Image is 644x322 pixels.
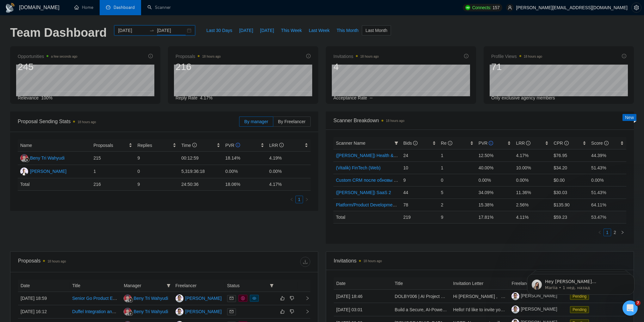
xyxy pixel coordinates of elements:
span: Invitations [334,257,626,265]
th: Date [334,277,392,290]
div: [PERSON_NAME] [185,295,222,302]
div: [PERSON_NAME] [30,168,66,175]
span: dislike [290,296,294,301]
li: 2 [611,229,619,236]
button: left [288,196,295,203]
button: [DATE] [236,25,257,35]
a: homeHome [74,5,93,10]
input: End date [157,27,186,34]
span: Invitations [333,53,379,60]
td: 9 [135,152,179,165]
span: Only exclusive agency members [491,95,555,100]
span: Reply Rate [176,95,197,100]
span: LRR [269,143,284,148]
span: like [280,309,285,314]
div: Proposals [18,257,164,267]
span: 4.17% [200,95,213,100]
td: 00:12:59 [179,152,223,165]
td: 18.06 % [223,178,267,191]
span: Manager [124,282,164,289]
span: LRR [516,141,530,146]
td: 17.81 % [476,211,514,223]
td: $34.20 [551,161,589,174]
img: OC [20,167,28,175]
time: 18 hours ago [363,259,382,263]
td: 9 [401,174,438,186]
span: Re [441,141,452,146]
button: right [303,196,311,203]
time: 18 hours ago [524,55,542,58]
div: 71 [491,61,542,73]
a: Senior Go Product Engineer, SvelteKit experience, AI-first, Full-time [72,296,205,301]
td: 64.11% [589,199,626,211]
button: dislike [288,308,296,315]
td: 0.00% [267,165,311,178]
span: Last Month [365,27,387,34]
td: 0.00% [589,174,626,186]
span: setting [632,5,641,10]
span: Scanner Name [336,141,365,146]
button: dislike [288,294,296,302]
td: 0 [438,174,476,186]
a: [PERSON_NAME] [511,306,557,312]
time: 18 hours ago [386,119,404,123]
a: VT[PERSON_NAME] [176,309,222,314]
div: 4 [333,61,379,73]
td: 4.11 % [513,211,551,223]
button: [DATE] [257,25,277,35]
td: 10 [401,161,438,174]
a: Duffel Integration and Add Atomic State for Booking Platform [72,309,191,314]
span: This Month [337,27,358,34]
td: 2 [438,199,476,211]
span: right [305,198,309,201]
iframe: Intercom notifications сообщение [517,261,644,305]
td: Build a Secure, AI-Powered Consumer Platform - Full Stack Engineer (Fixed-Price $25k+) [392,303,451,316]
img: gigradar-bm.png [128,311,133,316]
span: filter [394,141,398,145]
span: Scanner Breakdown [333,117,626,124]
td: Total [18,178,91,191]
span: Profile Views [491,53,542,60]
span: info-circle [604,141,609,145]
span: Score [591,141,608,146]
td: 2.56% [513,199,551,211]
td: 9 [438,211,476,223]
button: Last 30 Days [203,25,236,35]
span: dislike [290,309,294,314]
button: download [300,257,310,267]
button: setting [631,3,641,13]
a: OC[PERSON_NAME] [20,168,66,174]
td: $ 59.23 [551,211,589,223]
div: 216 [176,61,221,73]
span: to [149,28,154,33]
td: [DATE] 16:12 [18,305,70,319]
td: 1 [438,161,476,174]
td: 216 [91,178,135,191]
a: VT[PERSON_NAME] [176,295,222,300]
time: a few seconds ago [51,55,77,58]
td: [DATE] 03:01 [334,303,392,316]
a: 2 [611,229,618,236]
span: Hey [PERSON_NAME][EMAIL_ADDRESS][DOMAIN_NAME], Looks like your Upwork agency ValsyDev 🤖 AI Platfo... [28,18,108,124]
td: 1 [438,149,476,161]
span: CPR [554,141,568,146]
td: 53.47 % [589,211,626,223]
td: 0 [135,165,179,178]
span: Dashboard [114,5,135,10]
button: This Week [277,25,305,35]
td: 40.00% [476,161,514,174]
span: info-circle [279,143,284,147]
span: info-circle [306,54,311,58]
span: dashboard [106,5,110,9]
td: $0.00 [551,174,589,186]
th: Proposals [91,139,135,152]
a: BTBeny Tri Wahyudi [124,309,168,314]
li: Previous Page [596,229,604,236]
span: Replies [137,142,171,149]
th: Invitation Letter [451,277,509,290]
img: VT [176,294,183,302]
a: BTBeny Tri Wahyudi [124,295,168,300]
button: like [279,294,286,302]
td: 215 [91,152,135,165]
span: right [300,309,310,314]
